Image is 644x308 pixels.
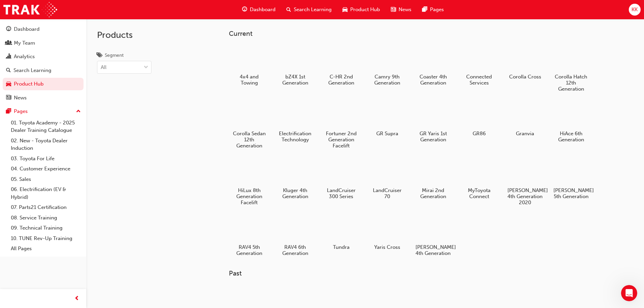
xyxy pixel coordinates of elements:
a: 02. New - Toyota Dealer Induction [8,136,84,153]
span: guage-icon [242,5,247,14]
a: Kluger 4th Generation [275,157,315,202]
div: My Team [14,39,35,47]
a: HiLux 8th Generation Facelift [229,157,269,208]
a: GR Supra [367,100,407,139]
a: LandCruiser 300 Series [321,157,361,202]
a: [PERSON_NAME] 5th Generation [551,157,591,202]
span: KK [631,6,638,14]
span: search-icon [286,5,291,14]
a: News [3,92,84,104]
h3: Current [229,30,613,38]
span: search-icon [6,68,11,74]
a: Connected Services [459,43,499,88]
a: Coaster 4th Generation [413,43,453,88]
a: Corolla Hatch 12th Generation [551,43,591,94]
a: 06. Electrification (EV & Hybrid) [8,184,84,202]
h5: [PERSON_NAME] 4th Generation 2020 [507,187,543,206]
button: KK [629,4,641,16]
div: Search Learning [14,67,51,74]
h5: Granvia [507,131,543,137]
span: pages-icon [6,109,11,115]
a: Analytics [3,50,84,63]
span: car-icon [342,5,348,14]
a: HiAce 6th Generation [551,100,591,145]
h3: Past [229,269,613,277]
a: My Team [3,37,84,49]
a: Mirai 2nd Generation [413,157,453,202]
a: guage-iconDashboard [237,3,281,17]
a: Electrification Technology [275,100,315,145]
button: Pages [3,105,84,118]
span: Search Learning [294,6,332,14]
a: search-iconSearch Learning [281,3,337,17]
h5: Electrification Technology [278,131,313,143]
a: [PERSON_NAME] 4th Generation [413,213,453,259]
a: car-iconProduct Hub [337,3,385,17]
a: Dashboard [3,23,84,35]
a: GR86 [459,100,499,139]
a: 07. Parts21 Certification [8,202,84,213]
a: 05. Sales [8,174,84,185]
span: chart-icon [6,54,11,60]
a: Yaris Cross [367,213,407,253]
h5: LandCruiser 300 Series [324,187,359,199]
iframe: Intercom live chat [621,285,637,301]
a: [PERSON_NAME] 4th Generation 2020 [505,157,545,208]
h5: [PERSON_NAME] 5th Generation [553,187,589,199]
a: pages-iconPages [417,3,449,17]
a: 4x4 and Towing [229,43,269,88]
a: Search Learning [3,64,84,77]
div: Analytics [14,53,35,61]
h5: C-HR 2nd Generation [324,74,359,86]
a: Corolla Sedan 12th Generation [229,100,269,151]
h2: Products [97,30,151,41]
a: news-iconNews [385,3,417,17]
a: GR Yaris 1st Generation [413,100,453,145]
h5: Mirai 2nd Generation [415,187,451,199]
h5: Fortuner 2nd Generation Facelift [324,131,359,149]
a: 09. Technical Training [8,223,84,233]
span: car-icon [6,81,11,87]
a: Fortuner 2nd Generation Facelift [321,100,361,151]
a: C-HR 2nd Generation [321,43,361,88]
span: news-icon [391,5,396,14]
span: Pages [430,6,444,14]
span: tags-icon [97,53,102,59]
h5: bZ4X 1st Generation [278,74,313,86]
div: Segment [105,52,124,59]
span: pages-icon [422,5,427,14]
a: Trak [3,2,57,17]
h5: Kluger 4th Generation [278,187,313,199]
a: All Pages [8,243,84,254]
div: News [14,94,27,102]
h5: RAV4 5th Generation [232,244,267,256]
a: RAV4 5th Generation [229,213,269,259]
a: 04. Customer Experience [8,164,84,174]
span: down-icon [144,63,148,72]
h5: Camry 9th Generation [369,74,405,86]
h5: 4x4 and Towing [232,74,267,86]
h5: GR Yaris 1st Generation [415,131,451,143]
h5: Corolla Cross [507,74,543,80]
span: guage-icon [6,26,11,32]
span: up-icon [76,107,81,116]
a: 08. Service Training [8,213,84,223]
span: people-icon [6,40,11,46]
a: Camry 9th Generation [367,43,407,88]
span: prev-icon [74,294,79,303]
h5: HiAce 6th Generation [553,131,589,143]
h5: Yaris Cross [369,244,405,250]
span: Product Hub [350,6,380,14]
a: MyToyota Connect [459,157,499,202]
a: Tundra [321,213,361,253]
h5: LandCruiser 70 [369,187,405,199]
h5: Corolla Hatch 12th Generation [553,74,589,92]
div: Pages [14,108,28,115]
h5: [PERSON_NAME] 4th Generation [415,244,451,256]
span: News [399,6,411,14]
span: Dashboard [250,6,276,14]
button: DashboardMy TeamAnalyticsSearch LearningProduct HubNews [3,22,84,105]
h5: Coaster 4th Generation [415,74,451,86]
a: Corolla Cross [505,43,545,82]
h5: Corolla Sedan 12th Generation [232,131,267,149]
